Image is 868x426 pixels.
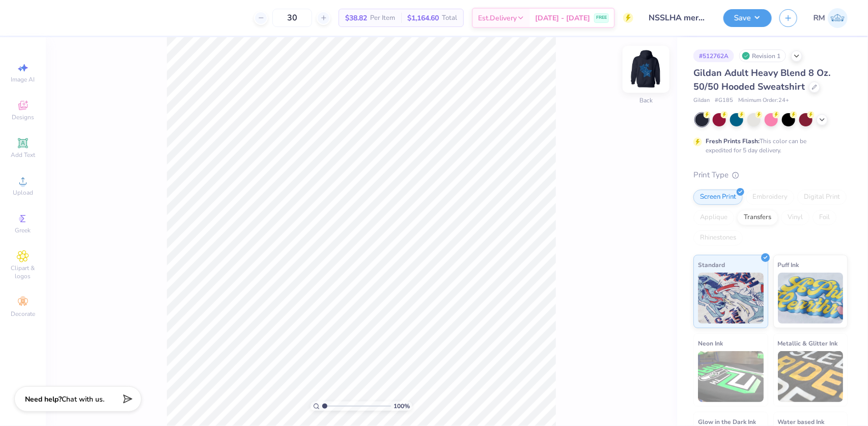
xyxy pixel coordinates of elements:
[738,96,789,105] span: Minimum Order: 24 +
[706,137,831,155] div: This color can be expedited for 5 day delivery.
[797,190,847,205] div: Digital Print
[370,13,395,23] span: Per Item
[737,210,778,225] div: Transfers
[639,96,653,105] div: Back
[12,113,34,121] span: Designs
[693,190,743,205] div: Screen Print
[693,67,830,93] span: Gildan Adult Heavy Blend 8 Oz. 50/50 Hooded Sweatshirt
[13,189,33,197] span: Upload
[693,169,848,181] div: Print Type
[15,226,31,234] span: Greek
[746,190,794,205] div: Embroidery
[778,273,844,324] img: Puff Ink
[407,13,439,23] span: $1,164.60
[11,151,35,159] span: Add Text
[693,96,710,105] span: Gildan
[781,210,809,225] div: Vinyl
[739,49,786,62] div: Revision 1
[535,13,590,23] span: [DATE] - [DATE]
[698,273,764,324] img: Standard
[11,75,35,84] span: Image AI
[778,338,838,349] span: Metallic & Glitter Ink
[272,9,312,27] input: – –
[698,338,723,349] span: Neon Ink
[641,8,716,28] input: Untitled Design
[778,351,844,402] img: Metallic & Glitter Ink
[693,210,734,225] div: Applique
[723,9,772,27] button: Save
[693,230,743,246] div: Rhinestones
[706,137,760,145] strong: Fresh Prints Flash:
[62,394,104,404] span: Chat with us.
[693,49,734,62] div: # 512762A
[345,13,367,23] span: $38.82
[5,264,41,280] span: Clipart & logos
[394,402,410,411] span: 100 %
[25,394,62,404] strong: Need help?
[814,12,825,24] span: RM
[698,259,725,270] span: Standard
[596,14,607,21] span: FREE
[626,49,666,90] img: Back
[715,96,733,105] span: # G185
[11,310,35,318] span: Decorate
[778,259,799,270] span: Puff Ink
[813,210,836,225] div: Foil
[442,13,457,23] span: Total
[814,8,848,28] a: RM
[828,8,848,28] img: Roberta Manuel
[698,351,764,402] img: Neon Ink
[478,13,517,23] span: Est. Delivery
